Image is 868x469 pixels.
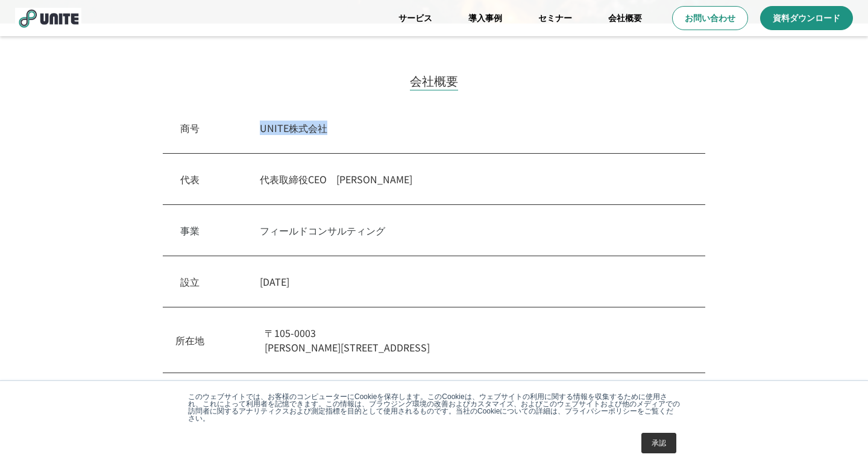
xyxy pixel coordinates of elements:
p: 〒105-0003 [PERSON_NAME][STREET_ADDRESS] [265,326,693,354]
a: 資料ダウンロード [760,6,853,30]
div: チャットウィジェット [651,300,868,469]
p: お問い合わせ [685,12,735,24]
p: UNITE株式会社 [260,121,688,135]
p: 資料ダウンロード [773,12,840,24]
p: フィールドコンサルティング [260,223,688,238]
p: [DATE] [260,274,688,289]
p: 所在地 [175,333,204,347]
p: 代表取締役CEO [PERSON_NAME] [260,172,688,186]
a: お問い合わせ [672,6,748,30]
p: 代表 [180,172,200,186]
p: 設立 [180,274,200,289]
p: このウェブサイトでは、お客様のコンピューターにCookieを保存します。このCookieは、ウェブサイトの利用に関する情報を収集するために使用され、これによって利用者を記憶できます。この情報は、... [188,393,680,422]
p: 商号 [180,121,200,135]
iframe: Chat Widget [651,300,868,469]
p: 事業 [180,223,200,238]
a: 承認 [641,433,676,453]
h2: 会社概要 [410,72,458,90]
